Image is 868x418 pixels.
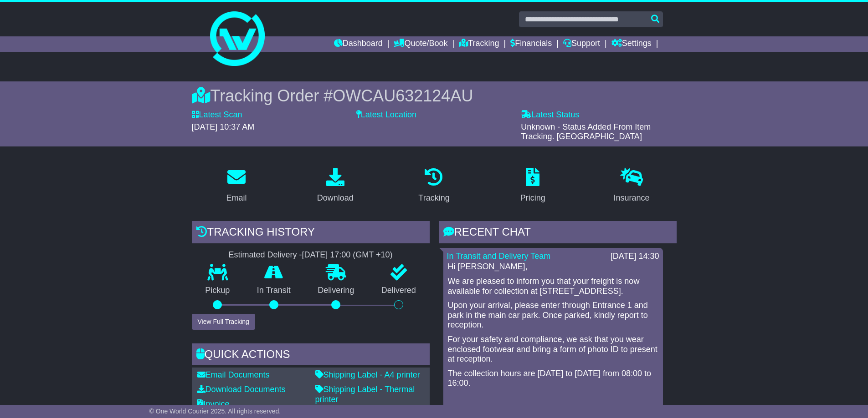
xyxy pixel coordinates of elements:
a: Email [220,165,252,207]
a: Pricing [514,165,551,207]
p: Upon your arrival, please enter through Entrance 1 and park in the main car park. Once parked, ki... [448,301,658,330]
div: Tracking [418,192,449,204]
div: Pricing [520,192,545,204]
a: In Transit and Delivery Team [447,252,551,261]
p: Hi [PERSON_NAME], [448,262,658,272]
a: Financials [510,36,552,52]
p: We are pleased to inform you that your freight is now available for collection at [STREET_ADDRESS]. [448,277,658,296]
a: Tracking [459,36,499,52]
div: [DATE] 14:30 [611,252,659,262]
p: For your safety and compliance, we ask that you wear enclosed footwear and bring a form of photo ... [448,335,658,364]
a: Tracking [412,165,455,207]
p: Pickup [192,286,244,296]
p: The collection hours are [DATE] to [DATE] from 08:00 to 16:00. [448,369,658,388]
a: Email Documents [197,370,270,379]
label: Latest Status [521,110,579,120]
a: Dashboard [334,36,383,52]
a: Download Documents [197,385,286,394]
a: Quote/Book [394,36,447,52]
a: Shipping Label - A4 printer [315,370,420,379]
div: Quick Actions [192,343,430,368]
div: [DATE] 17:00 (GMT +10) [302,250,393,260]
label: Latest Location [356,110,416,120]
div: Download [317,192,354,204]
p: Delivering [304,286,368,296]
a: Settings [611,36,652,52]
label: Latest Scan [192,110,242,120]
a: Download [311,165,360,207]
p: In Transit [243,286,304,296]
span: [DATE] 10:37 AM [192,122,255,131]
p: Delivered [368,286,430,296]
div: Tracking Order # [192,86,677,106]
button: View Full Tracking [192,314,255,330]
a: Invoice [197,399,230,408]
a: Shipping Label - Thermal printer [315,385,415,404]
span: OWCAU632124AU [333,86,473,105]
div: RECENT CHAT [439,221,677,246]
a: Insurance [608,165,656,207]
a: Support [563,36,600,52]
div: Insurance [614,192,650,204]
span: Unknown - Status Added From Item Tracking. [GEOGRAPHIC_DATA] [521,122,651,141]
span: © One World Courier 2025. All rights reserved. [149,408,281,415]
div: Tracking history [192,221,430,246]
div: Estimated Delivery - [192,250,430,260]
div: Email [226,192,247,204]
